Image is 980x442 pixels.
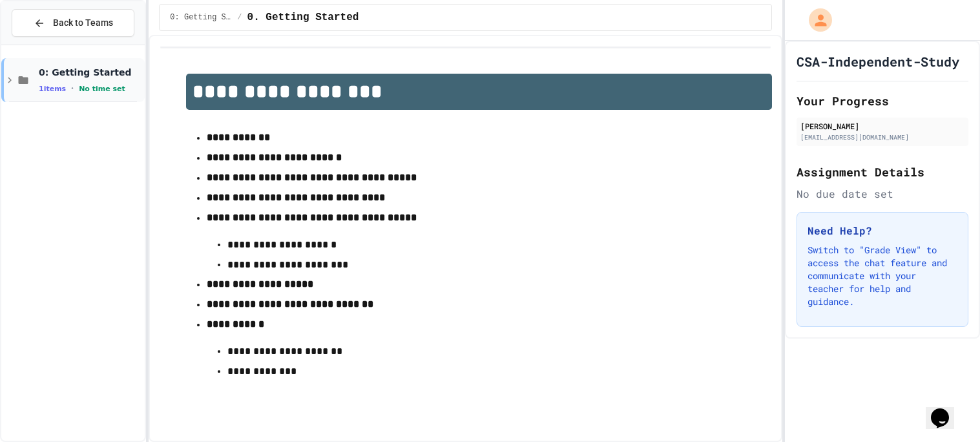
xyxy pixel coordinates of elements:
[53,16,113,30] span: Back to Teams
[797,52,959,70] h1: CSA-Independent-Study
[808,223,957,238] h3: Need Help?
[71,83,74,94] span: •
[797,163,968,181] h2: Assignment Details
[237,12,242,23] span: /
[808,244,957,308] p: Switch to "Grade View" to access the chat feature and communicate with your teacher for help and ...
[12,9,134,37] button: Back to Teams
[39,85,66,93] span: 1 items
[79,85,125,93] span: No time set
[926,390,967,429] iframe: chat widget
[797,186,968,202] div: No due date set
[170,12,232,23] span: 0: Getting Started
[800,132,964,142] div: [EMAIL_ADDRESS][DOMAIN_NAME]
[39,67,142,78] span: 0: Getting Started
[795,5,835,35] div: My Account
[797,92,968,110] h2: Your Progress
[800,120,964,132] div: [PERSON_NAME]
[247,10,359,25] span: 0. Getting Started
